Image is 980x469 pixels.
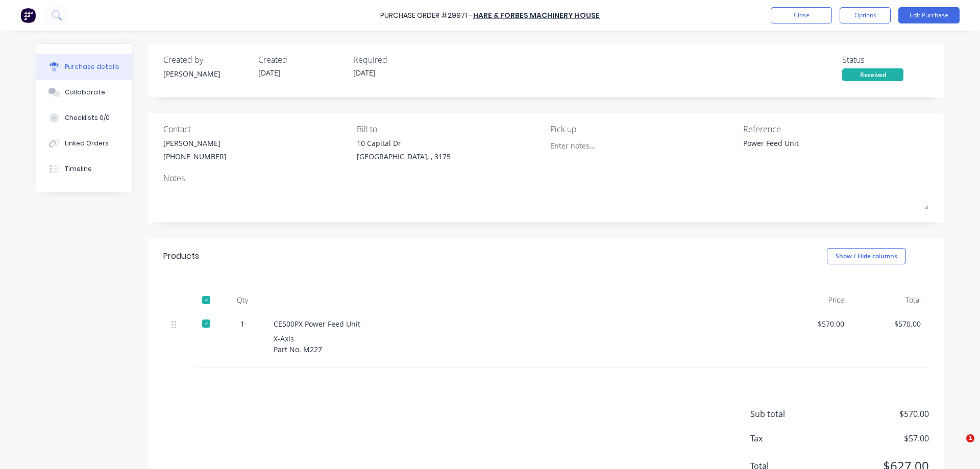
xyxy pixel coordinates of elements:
[274,318,768,329] div: CE500PX Power Feed Unit
[827,432,929,445] span: $57.00
[163,250,199,262] div: Products
[827,248,906,264] button: Show / Hide columns
[20,8,36,23] img: Factory
[163,151,227,162] div: [PHONE_NUMBER]
[65,113,110,122] div: Checklists 0/0
[743,138,871,161] textarea: Power Feed Unit
[353,54,440,66] div: Required
[550,123,736,135] div: Pick up
[827,408,929,420] span: $570.00
[36,131,132,156] button: Linked Orders
[163,138,227,149] div: [PERSON_NAME]
[357,138,451,149] div: 10 Capital Dr
[258,54,345,66] div: Created
[861,318,921,329] div: $570.00
[743,123,929,135] div: Reference
[852,290,929,310] div: Total
[219,290,265,310] div: Qty
[357,123,543,135] div: Bill to
[750,432,827,445] span: Tax
[163,68,250,79] div: [PERSON_NAME]
[65,164,92,174] div: Timeline
[842,68,903,81] div: Received
[840,7,891,23] button: Options
[784,318,844,329] div: $570.00
[357,151,451,162] div: [GEOGRAPHIC_DATA], , 3175
[750,408,827,420] span: Sub total
[36,156,132,182] button: Timeline
[36,80,132,105] button: Collaborate
[473,10,600,20] a: HARE & FORBES MACHINERY HOUSE
[274,333,768,355] div: X-Axis Part No. M227
[842,54,929,66] div: Status
[945,434,970,459] iframe: Intercom live chat
[771,7,832,23] button: Close
[380,10,472,21] div: Purchase Order #29971 -
[776,290,852,310] div: Price
[65,62,119,71] div: Purchase details
[65,88,105,97] div: Collaborate
[163,123,349,135] div: Contact
[898,7,960,23] button: Edit Purchase
[966,434,974,442] span: 1
[163,54,250,66] div: Created by
[163,172,929,184] div: Notes
[65,139,109,148] div: Linked Orders
[550,138,643,153] input: Enter notes...
[228,318,257,329] div: 1
[36,54,132,80] button: Purchase details
[36,105,132,131] button: Checklists 0/0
